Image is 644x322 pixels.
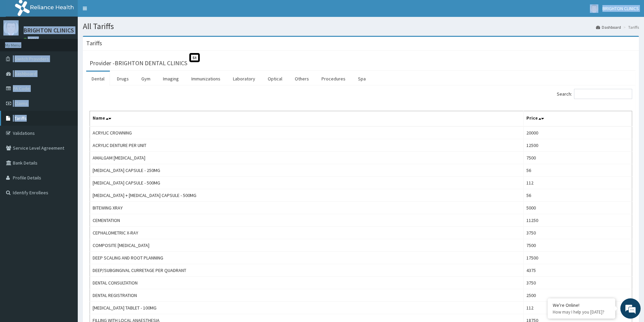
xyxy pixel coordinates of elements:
td: DEEP/SUBGINGIVAL CURRETAGE PER QUADRANT [90,264,524,277]
a: Immunizations [186,72,226,86]
div: Chat with us now [35,38,114,47]
a: Dashboard [596,24,621,30]
td: 56 [524,189,632,202]
td: AMALGAM [MEDICAL_DATA] [90,152,524,164]
a: Dental [86,72,110,86]
p: How may I help you today? [553,309,610,315]
div: Minimize live chat window [111,3,127,20]
td: 2500 [524,289,632,302]
td: [MEDICAL_DATA] TABLET - 100MG [90,302,524,314]
td: 112 [524,302,632,314]
span: Claims [15,100,28,106]
td: [MEDICAL_DATA] CAPSULE - 500MG [90,177,524,189]
td: 56 [524,164,632,177]
h3: Provider - BRIGHTON DENTAL CLINICS [90,60,187,66]
td: COMPOSITE [MEDICAL_DATA] [90,239,524,252]
td: 7500 [524,239,632,252]
h3: Tariffs [86,40,102,46]
td: CEMENTATION [90,214,524,227]
a: Others [289,72,314,86]
th: Price [524,111,632,127]
span: BRIGHTON CLINICS [602,5,639,11]
td: DENTAL CONSULTATION [90,277,524,289]
td: BITEWING XRAY [90,202,524,214]
td: 3750 [524,277,632,289]
td: 17500 [524,252,632,264]
img: d_794563401_company_1708531726252_794563401 [13,34,27,51]
li: Tariffs [622,24,639,30]
td: CEPHALOMETRIC X-RAY [90,227,524,239]
a: Spa [353,72,371,86]
div: We're Online! [553,302,610,308]
a: Online [24,37,40,42]
textarea: Type your message and hit 'Enter' [3,184,129,208]
h1: All Tariffs [83,22,639,31]
span: Dashboard [15,71,37,77]
td: 4375 [524,264,632,277]
td: ACRYLIC CROWNING [90,126,524,139]
td: 3750 [524,227,632,239]
a: Optical [262,72,288,86]
img: User Image [3,20,19,35]
a: Drugs [112,72,134,86]
td: 5000 [524,202,632,214]
td: DEEP SCALING AND ROOT PLANNING [90,252,524,264]
td: ACRYLIC DENTURE PER UNIT [90,139,524,152]
td: DENTAL REGISTRATION [90,289,524,302]
a: Gym [136,72,156,86]
td: 7500 [524,152,632,164]
td: [MEDICAL_DATA] + [MEDICAL_DATA] CAPSULE - 500MG [90,189,524,202]
img: User Image [590,4,598,13]
span: Switch Providers [15,56,49,62]
span: Tariffs [15,115,27,121]
td: 12500 [524,139,632,152]
td: 112 [524,177,632,189]
a: Laboratory [228,72,261,86]
span: St [189,53,200,62]
p: BRIGHTON CLINICS [24,27,74,33]
th: Name [90,111,524,127]
td: 11250 [524,214,632,227]
input: Search: [574,89,632,99]
td: [MEDICAL_DATA] CAPSULE - 250MG [90,164,524,177]
td: 20000 [524,126,632,139]
label: Search: [557,89,632,99]
a: Procedures [316,72,351,86]
span: We're online! [39,85,93,153]
a: Imaging [158,72,184,86]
